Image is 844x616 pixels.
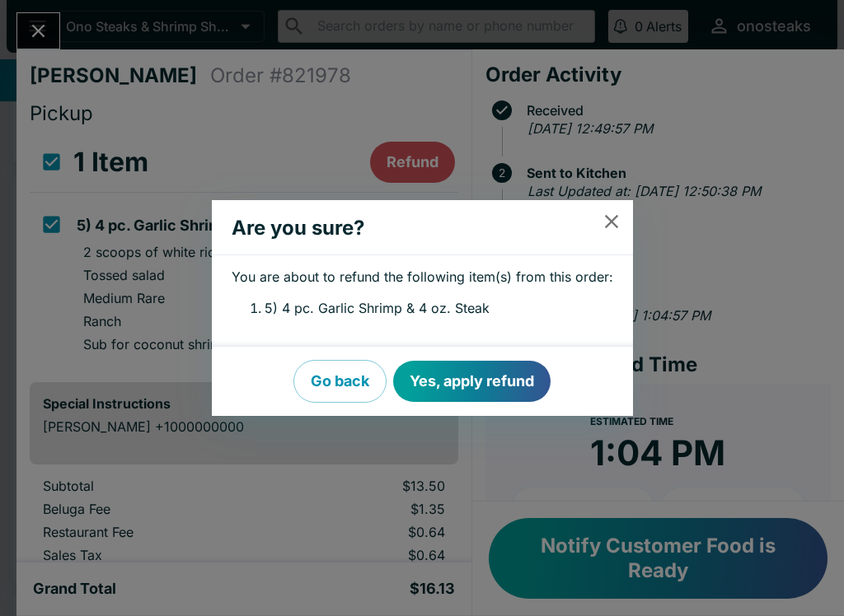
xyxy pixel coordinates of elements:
h2: Are you sure? [212,207,600,250]
button: close [590,200,632,242]
p: You are about to refund the following item(s) from this order: [232,268,613,285]
button: Go back [293,360,387,403]
button: Yes, apply refund [393,361,551,402]
li: 5) 4 pc. Garlic Shrimp & 4 oz. Steak [265,298,613,320]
